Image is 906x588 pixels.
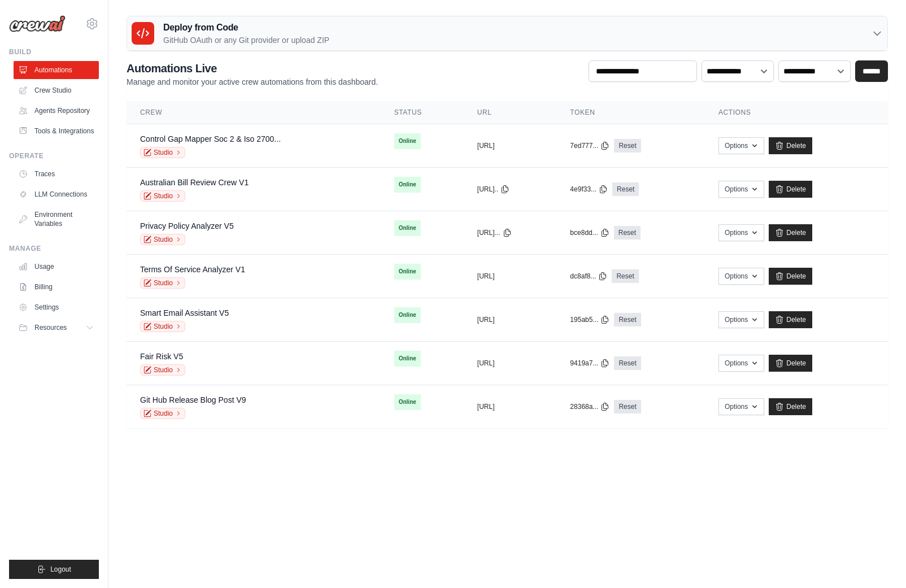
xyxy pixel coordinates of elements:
button: 9419a7... [570,359,609,368]
a: Delete [769,355,812,372]
img: Logo [9,15,66,32]
button: 4e9f33... [570,185,608,194]
a: Reset [614,139,641,153]
p: Manage and monitor your active crew automations from this dashboard. [127,76,378,88]
a: LLM Connections [14,185,99,203]
h2: Automations Live [127,60,378,76]
a: Control Gap Mapper Soc 2 & Iso 2700... [140,134,281,143]
a: Git Hub Release Blog Post V9 [140,395,246,404]
button: 7ed777... [570,141,609,150]
th: Crew [127,101,381,124]
a: Studio [140,190,185,202]
button: Options [718,181,764,198]
a: Agents Repository [14,102,99,120]
th: Actions [705,101,888,124]
button: Options [718,355,764,372]
a: Tools & Integrations [14,122,99,140]
th: Token [556,101,705,124]
button: Options [718,398,764,415]
button: dc8af8... [570,272,607,281]
a: Reset [614,313,641,326]
a: Studio [140,408,185,419]
a: Reset [614,400,641,413]
a: Studio [140,147,185,158]
a: Studio [140,234,185,245]
span: Online [394,264,421,280]
a: Delete [769,311,812,328]
a: Reset [612,269,638,283]
p: GitHub OAuth or any Git provider or upload ZIP [163,34,329,46]
a: Delete [769,268,812,285]
span: Logout [50,565,71,574]
a: Studio [140,364,185,376]
a: Traces [14,165,99,183]
button: Logout [9,560,99,579]
button: bce8dd... [570,228,609,237]
a: Delete [769,137,812,154]
a: Delete [769,398,812,415]
a: Reset [614,356,641,370]
a: Fair Risk V5 [140,352,183,361]
a: Privacy Policy Analyzer V5 [140,221,234,230]
a: Delete [769,181,812,198]
span: Online [394,220,421,236]
span: Online [394,133,421,149]
span: Online [394,351,421,367]
div: Build [9,47,99,56]
a: Studio [140,321,185,332]
button: Resources [14,319,99,337]
a: Studio [140,277,185,289]
a: Environment Variables [14,206,99,233]
button: Options [718,137,764,154]
a: Billing [14,278,99,296]
a: Settings [14,298,99,316]
a: Reset [614,226,641,239]
a: Automations [14,61,99,79]
a: Usage [14,258,99,276]
h3: Deploy from Code [163,21,329,34]
button: 195ab5... [570,315,609,324]
span: Online [394,394,421,410]
span: Online [394,307,421,323]
a: Smart Email Assistant V5 [140,308,229,317]
div: Operate [9,151,99,160]
a: Terms Of Service Analyzer V1 [140,265,245,274]
th: Status [381,101,464,124]
button: 28368a... [570,402,609,411]
button: Options [718,224,764,241]
button: Options [718,311,764,328]
th: URL [464,101,557,124]
a: Australian Bill Review Crew V1 [140,178,249,187]
a: Crew Studio [14,81,99,99]
span: Resources [34,323,67,332]
span: Online [394,177,421,193]
button: Options [718,268,764,285]
div: Manage [9,244,99,253]
a: Reset [612,182,639,196]
a: Delete [769,224,812,241]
